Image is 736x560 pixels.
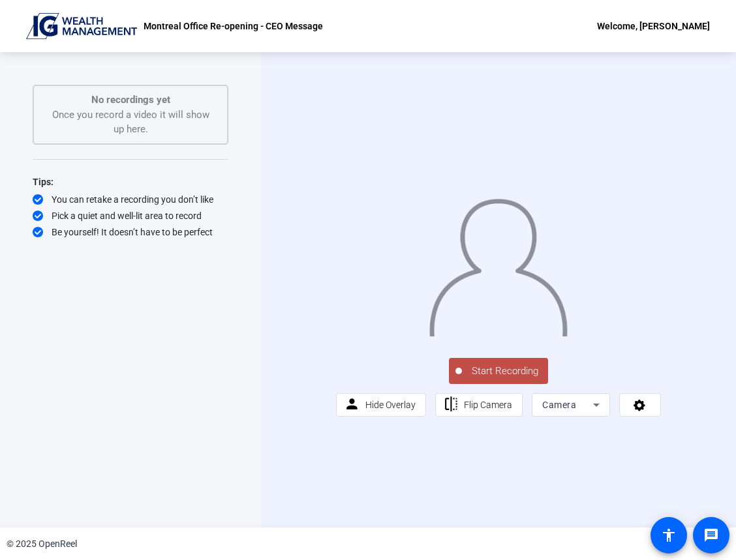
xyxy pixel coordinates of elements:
button: Hide Overlay [336,393,426,417]
div: Welcome, [PERSON_NAME] [597,18,710,34]
div: Tips: [33,174,228,190]
mat-icon: flip [443,396,459,413]
mat-icon: message [703,527,719,543]
span: Hide Overlay [365,400,416,410]
img: overlay [428,190,568,336]
div: Once you record a video it will show up here. [47,93,214,137]
button: Flip Camera [435,393,523,417]
img: OpenReel logo [26,13,137,39]
div: You can retake a recording you don’t like [33,193,228,206]
span: Camera [542,400,576,410]
div: © 2025 OpenReel [7,537,77,551]
p: No recordings yet [47,93,214,108]
div: Be yourself! It doesn’t have to be perfect [33,226,228,239]
div: Pick a quiet and well-lit area to record [33,209,228,222]
mat-icon: accessibility [661,527,677,543]
p: Montreal Office Re-opening - CEO Message [144,18,323,34]
button: Start Recording [449,358,548,384]
mat-icon: person [344,396,360,413]
span: Start Recording [462,364,548,379]
span: Flip Camera [464,400,512,410]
